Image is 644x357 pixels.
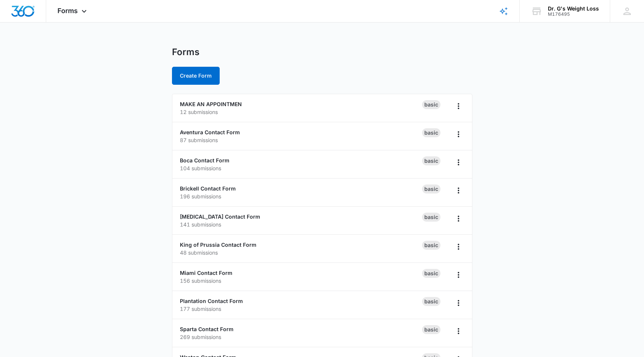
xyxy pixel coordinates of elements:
p: 104 submissions [180,164,422,172]
a: MAKE AN APPOINTMEN [180,101,242,107]
div: Basic [422,297,440,306]
p: 269 submissions [180,333,422,341]
div: Basic [422,269,440,278]
div: Basic [422,128,440,137]
button: Overflow Menu [452,297,465,309]
button: Overflow Menu [452,241,465,253]
a: Sparta Contact Form [180,326,234,332]
button: Overflow Menu [452,269,465,281]
button: Overflow Menu [452,128,465,140]
div: account name [548,6,599,12]
a: Boca Contact Form [180,157,229,163]
h1: Forms [172,46,199,58]
button: Overflow Menu [452,156,465,168]
span: Forms [57,7,78,15]
button: Overflow Menu [452,325,465,337]
div: Basic [422,241,440,250]
button: Overflow Menu [452,213,465,225]
div: Basic [422,184,440,193]
button: Overflow Menu [452,184,465,196]
a: Plantation Contact Form [180,298,243,304]
a: Miami Contact Form [180,270,232,276]
div: account id [548,12,599,17]
div: Basic [422,325,440,334]
a: King of Prussia Contact Form [180,241,256,248]
p: 87 submissions [180,136,422,144]
div: Basic [422,156,440,165]
p: 196 submissions [180,192,422,200]
div: Basic [422,213,440,222]
button: Overflow Menu [452,100,465,112]
p: 48 submissions [180,249,422,256]
div: Basic [422,100,440,109]
p: 156 submissions [180,277,422,285]
a: Aventura Contact Form [180,129,240,135]
p: 12 submissions [180,108,422,116]
p: 141 submissions [180,220,422,228]
button: Create Form [172,67,220,85]
a: Brickell Contact Form [180,185,236,192]
p: 177 submissions [180,305,422,313]
a: [MEDICAL_DATA] Contact Form [180,213,260,220]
